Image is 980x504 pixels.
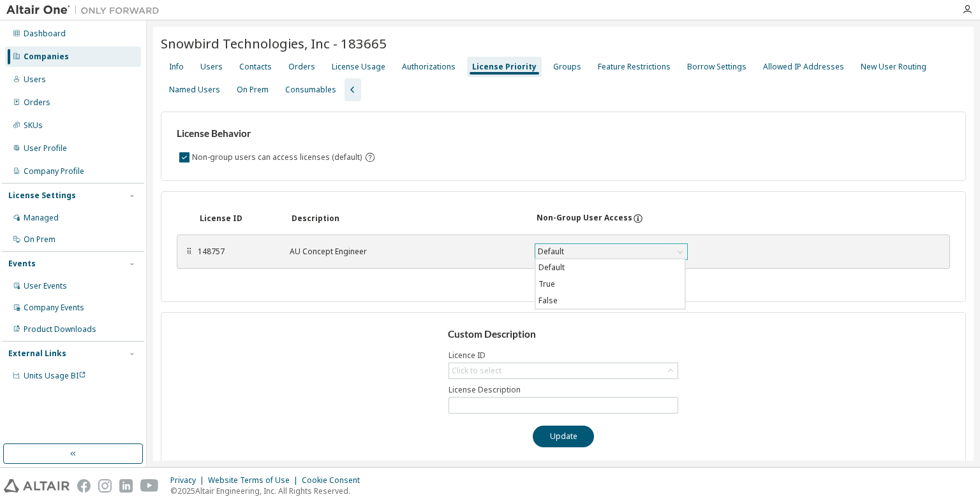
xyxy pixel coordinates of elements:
[448,328,679,341] h3: Custom Description
[200,213,276,224] div: License ID
[177,127,374,140] h3: License Behavior
[6,4,166,17] img: Altair One
[290,247,519,257] div: AU Concept Engineer
[861,62,926,72] div: New User Routing
[24,213,59,223] div: Managed
[687,62,746,72] div: Borrow Settings
[449,385,678,395] label: License Description
[192,150,364,165] label: Non-group users can access licenses (default)
[24,324,96,335] div: Product Downloads
[472,62,537,72] div: License Priority
[237,85,269,95] div: On Prem
[537,213,632,224] div: Non-Group User Access
[536,245,566,259] div: Default
[24,234,56,245] div: On Prem
[24,52,69,62] div: Companies
[535,259,685,276] li: Default
[8,259,36,269] div: Events
[288,62,315,72] div: Orders
[8,349,66,359] div: External Links
[8,191,76,201] div: License Settings
[598,62,671,72] div: Feature Restrictions
[170,475,208,486] div: Privacy
[24,166,84,176] div: Company Profile
[285,85,336,95] div: Consumables
[24,281,67,291] div: User Events
[198,247,274,257] div: 148757
[449,363,678,378] div: Click to select
[185,247,193,257] div: ⠿
[24,75,46,85] div: Users
[553,62,581,72] div: Groups
[24,370,86,381] span: Units Usage BI
[763,62,844,72] div: Allowed IP Addresses
[535,276,685,292] li: True
[200,62,223,72] div: Users
[292,213,521,224] div: Description
[161,34,387,52] span: Snowbird Technologies, Inc - 183665
[332,62,385,72] div: License Usage
[24,120,43,131] div: SKUs
[535,292,685,309] li: False
[402,62,456,72] div: Authorizations
[208,475,302,486] div: Website Terms of Use
[449,350,678,361] label: Licence ID
[535,244,687,259] div: Default
[24,97,50,108] div: Orders
[169,62,184,72] div: Info
[239,62,272,72] div: Contacts
[24,303,84,313] div: Company Events
[533,426,594,447] button: Update
[169,85,220,95] div: Named Users
[302,475,367,486] div: Cookie Consent
[170,486,367,496] p: © 2025 Altair Engineering, Inc. All Rights Reserved.
[452,366,501,376] div: Click to select
[364,152,376,163] svg: By default any user not assigned to any group can access any license. Turn this setting off to di...
[24,29,66,39] div: Dashboard
[4,479,70,493] img: altair_logo.svg
[24,143,67,154] div: User Profile
[119,479,133,493] img: linkedin.svg
[77,479,91,493] img: facebook.svg
[140,479,159,493] img: youtube.svg
[98,479,112,493] img: instagram.svg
